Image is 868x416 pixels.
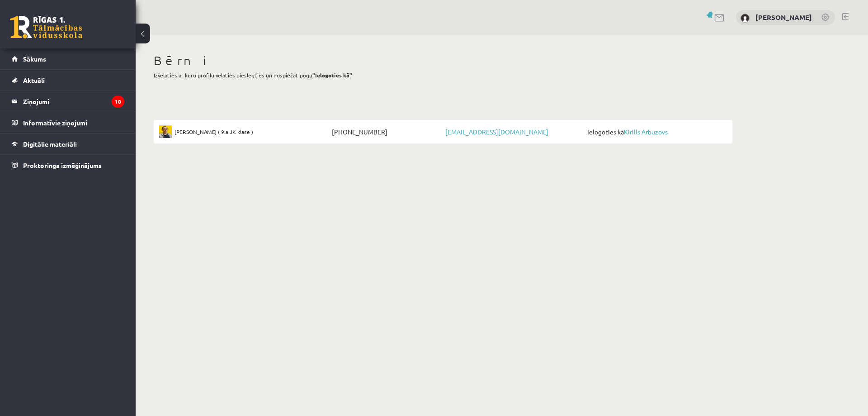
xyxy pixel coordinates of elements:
legend: Informatīvie ziņojumi [23,112,124,133]
p: Izvēlaties ar kuru profilu vēlaties pieslēgties un nospiežat pogu [154,71,732,79]
b: "Ielogoties kā" [312,72,352,79]
a: Kirills Arbuzovs [624,128,668,136]
img: Natalija Arbuzova [741,14,750,23]
a: Rīgas 1. Tālmācības vidusskola [10,16,82,38]
a: Aktuāli [12,70,124,91]
span: Aktuāli [23,76,45,84]
a: [PERSON_NAME] [755,13,812,22]
img: Kirills Arbuzovs [159,125,172,138]
i: 10 [112,96,124,108]
a: Ziņojumi10 [12,91,124,112]
a: Digitālie materiāli [12,134,124,154]
span: [PERSON_NAME] ( 9.a JK klase ) [175,125,253,138]
span: Proktoringa izmēģinājums [23,161,102,169]
a: Sākums [12,48,124,69]
span: Ielogoties kā [585,125,727,138]
span: Digitālie materiāli [23,140,77,148]
span: [PHONE_NUMBER] [330,125,443,138]
a: [EMAIL_ADDRESS][DOMAIN_NAME] [445,128,548,136]
span: Sākums [23,55,46,63]
h1: Bērni [154,53,732,68]
legend: Ziņojumi [23,91,124,112]
a: Proktoringa izmēģinājums [12,155,124,176]
a: Informatīvie ziņojumi [12,112,124,133]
